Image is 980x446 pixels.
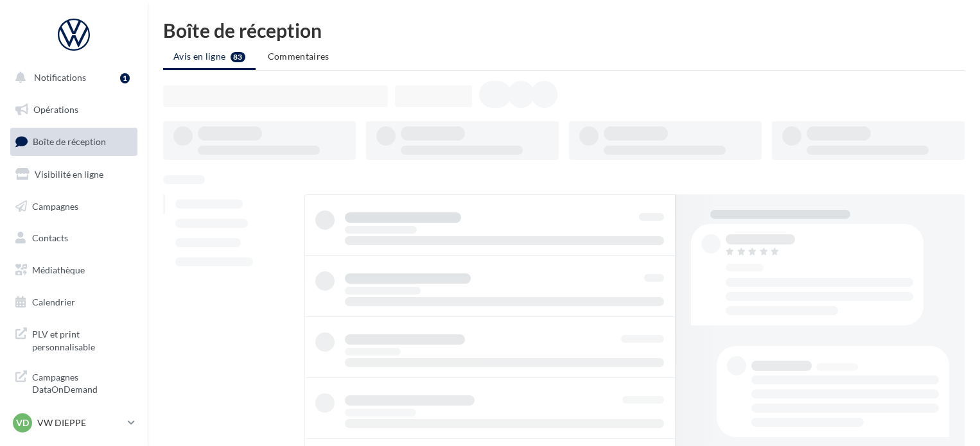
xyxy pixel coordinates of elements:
[8,363,140,401] a: Campagnes DataOnDemand
[32,200,78,211] span: Campagnes
[35,169,103,180] span: Visibilité en ligne
[268,51,329,62] span: Commentaires
[120,73,130,83] div: 1
[8,225,140,252] a: Contacts
[8,161,140,188] a: Visibilité en ligne
[32,232,68,243] span: Contacts
[8,128,140,155] a: Boîte de réception
[8,289,140,316] a: Calendrier
[8,96,140,123] a: Opérations
[163,21,965,40] div: Boîte de réception
[16,416,29,429] span: VD
[32,264,85,275] span: Médiathèque
[8,64,135,91] button: Notifications 1
[8,320,140,358] a: PLV et print personnalisable
[32,368,132,396] span: Campagnes DataOnDemand
[32,325,132,353] span: PLV et print personnalisable
[8,257,140,284] a: Médiathèque
[34,72,86,83] span: Notifications
[8,193,140,220] a: Campagnes
[10,411,137,435] a: VD VW DIEPPE
[32,296,75,307] span: Calendrier
[33,136,106,147] span: Boîte de réception
[33,104,78,115] span: Opérations
[37,416,123,429] p: VW DIEPPE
